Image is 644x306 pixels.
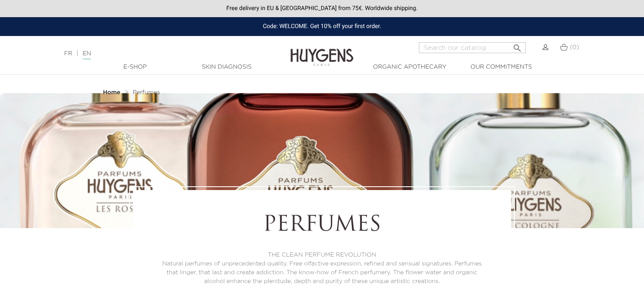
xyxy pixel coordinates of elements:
strong: Home [103,90,120,95]
p: THE CLEAN PERFUME REVOLUTION [156,251,488,260]
button:  [510,40,525,51]
a: EN [83,51,91,59]
p: Natural perfumes of unprecedented quality. Free olfactive expression, refined and sensual signatu... [156,260,488,286]
a: FR [64,51,72,57]
span: (0) [570,44,579,50]
i:  [512,41,522,51]
input: Search [419,42,526,53]
a: Home [103,89,122,96]
a: E-Shop [93,63,177,72]
div: | [60,49,262,59]
a: Our commitments [459,63,543,72]
img: Huygens [291,35,353,67]
a: Organic Apothecary [368,63,452,72]
h1: Perfumes [156,213,488,238]
a: Skin Diagnosis [184,63,268,72]
a: Perfumes [133,89,160,96]
span: Perfumes [133,90,160,95]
